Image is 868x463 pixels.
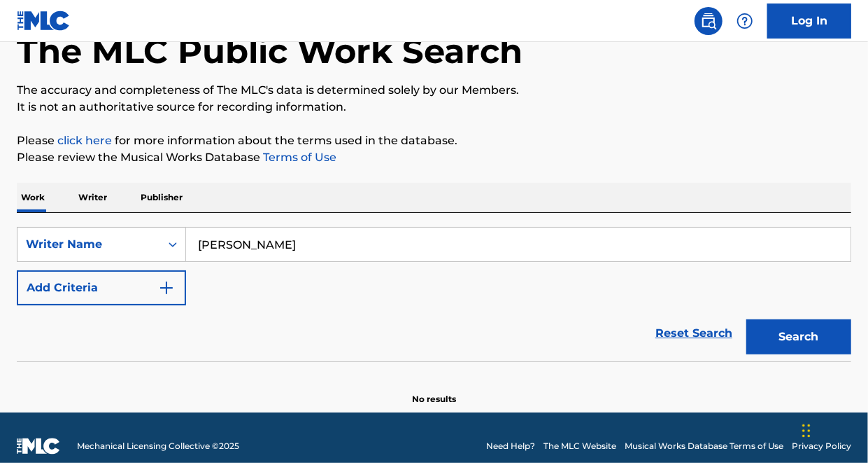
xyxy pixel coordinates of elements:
[767,4,851,39] a: Log In
[17,99,851,116] p: It is not an authoritative source for recording information.
[798,396,868,463] iframe: Chat Widget
[648,318,739,349] a: Reset Search
[17,183,49,212] p: Work
[77,440,239,452] span: Mechanical Licensing Collective © 2025
[17,82,851,99] p: The accuracy and completeness of The MLC's data is determined solely by our Members.
[625,440,783,452] a: Musical Works Database Terms of Use
[731,7,759,35] div: Help
[26,236,152,253] div: Writer Name
[158,279,175,296] img: 9d2ae6d4665cec9f34b9.svg
[412,376,456,406] p: No results
[260,151,336,164] a: Terms of Use
[17,270,186,305] button: Add Criteria
[792,440,851,452] a: Privacy Policy
[746,319,851,354] button: Search
[17,438,60,455] img: logo
[17,132,851,149] p: Please for more information about the terms used in the database.
[737,13,753,29] img: help
[695,7,723,35] a: Public Search
[802,410,811,452] div: Drag
[17,11,71,31] img: MLC Logo
[57,134,112,147] a: click here
[700,13,717,29] img: search
[136,183,187,212] p: Publisher
[74,183,111,212] p: Writer
[17,149,851,166] p: Please review the Musical Works Database
[17,227,851,361] form: Search Form
[543,440,616,452] a: The MLC Website
[17,30,522,72] h1: The MLC Public Work Search
[486,440,535,452] a: Need Help?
